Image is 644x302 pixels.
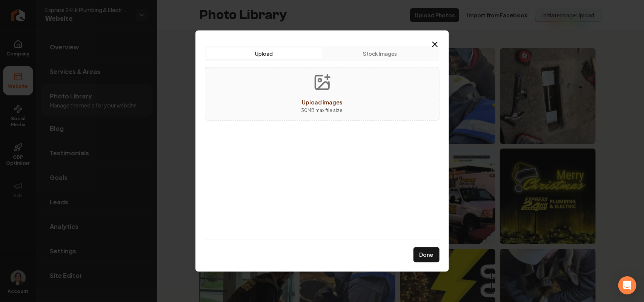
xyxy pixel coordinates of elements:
[413,247,440,262] button: Done
[322,47,438,59] button: Stock Images
[206,47,322,59] button: Upload
[301,106,343,114] p: 30 MB max file size
[302,98,342,105] span: Upload images
[295,67,349,120] button: Upload images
